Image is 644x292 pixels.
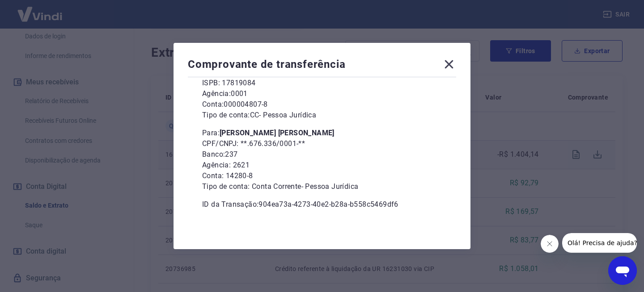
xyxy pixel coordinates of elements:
iframe: Mensagem da empresa [562,233,637,253]
span: Olá! Precisa de ajuda? [5,6,75,13]
iframe: Botão para abrir a janela de mensagens [608,256,637,285]
p: Tipo de conta: CC - Pessoa Jurídica [202,110,442,121]
b: [PERSON_NAME] [PERSON_NAME] [220,129,335,137]
p: Para: [202,128,442,138]
p: CPF/CNPJ: **.676.336/0001-** [202,138,442,149]
p: ISPB: 17819084 [202,78,442,88]
p: Conta: 000004807-8 [202,99,442,110]
p: Tipo de conta: Conta Corrente - Pessoa Jurídica [202,181,442,192]
iframe: Fechar mensagem [541,235,559,253]
p: Agência: 0001 [202,88,442,99]
p: ID da Transação: 904ea73a-4273-40e2-b28a-b558c5469df6 [202,199,442,210]
p: Conta: 14280-8 [202,171,442,181]
p: Banco: 237 [202,149,442,160]
p: Agência: 2621 [202,160,442,171]
div: Comprovante de transferência [188,57,456,75]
